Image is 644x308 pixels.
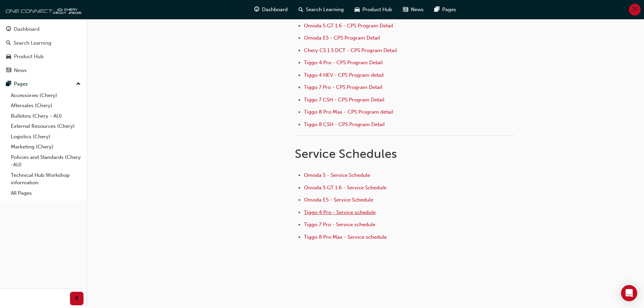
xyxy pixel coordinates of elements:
div: Product Hub [14,53,44,61]
span: news-icon [403,5,408,14]
span: prev-icon [74,294,79,303]
a: Accessories (Chery) [8,90,84,101]
a: Dashboard [3,23,84,35]
a: External Resources (Chery) [8,121,84,132]
button: Pages [3,78,84,90]
button: DashboardSearch LearningProduct HubNews [3,22,84,78]
div: Search Learning [14,39,51,47]
span: News [411,6,424,14]
a: Tiggo 4 Pro - CPS Program Detail [304,60,383,66]
span: car-icon [6,54,11,60]
a: Tiggo 8 Pro Max - Service schedule [304,234,387,240]
span: Service Schedules [295,146,397,161]
a: Product Hub [3,50,84,63]
a: News [3,64,84,77]
span: search-icon [6,40,11,46]
a: Technical Hub Workshop information [8,170,84,188]
button: TF [629,4,641,16]
div: News [14,67,27,74]
span: Dashboard [262,6,288,14]
a: Tiggo 7 Pro - Service schedule [304,221,375,228]
a: search-iconSearch Learning [293,3,349,17]
a: pages-iconPages [429,3,461,17]
span: guage-icon [254,5,259,14]
div: Dashboard [14,25,40,33]
a: Tiggo 7 Pro - CPS Program Detail [304,84,382,90]
a: news-iconNews [398,3,429,17]
img: oneconnect [3,3,81,16]
span: TF [632,6,638,14]
a: Omoda 5 - Service Schedule [304,172,370,178]
span: news-icon [6,68,11,74]
a: Bulletins (Chery - AU) [8,111,84,121]
span: guage-icon [6,26,11,32]
a: Tiggo 8 CSH - CPS Program Detail [304,121,385,127]
span: pages-icon [6,81,11,87]
span: car-icon [355,5,360,14]
a: Aftersales (Chery) [8,100,84,111]
a: Tiggo 4 Pro - Service schedule [304,209,376,215]
div: Open Intercom Messenger [621,285,637,301]
a: car-iconProduct Hub [349,3,398,17]
a: Tiggo 8 Pro Max - CPS Program detail [304,109,393,115]
a: Tiggo 4 HEV - CPS Program detail [304,72,384,78]
a: Tiggo 7 CSH - CPS Program Detail [304,97,384,103]
a: Logistics (Chery) [8,132,84,142]
a: Omoda E5 - CPS Program Detail [304,35,380,41]
span: Search Learning [306,6,344,14]
span: search-icon [299,5,303,14]
a: guage-iconDashboard [249,3,293,17]
a: Chery C5 1.5 DCT - CPS Program Detail [304,47,397,53]
span: Pages [442,6,456,14]
a: Search Learning [3,37,84,49]
span: up-icon [76,80,81,89]
a: Omoda E5 - Service Schedule [304,197,373,203]
a: Policies and Standards (Chery -AU) [8,152,84,170]
a: Marketing (Chery) [8,142,84,152]
div: Pages [14,80,28,88]
span: pages-icon [434,5,439,14]
a: Omoda 5 GT 1.6 - Service Schedule [304,185,386,191]
a: Omoda 5 GT 1.6 - CPS Program Detail [304,23,393,29]
a: All Pages [8,188,84,198]
span: Product Hub [362,6,392,14]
